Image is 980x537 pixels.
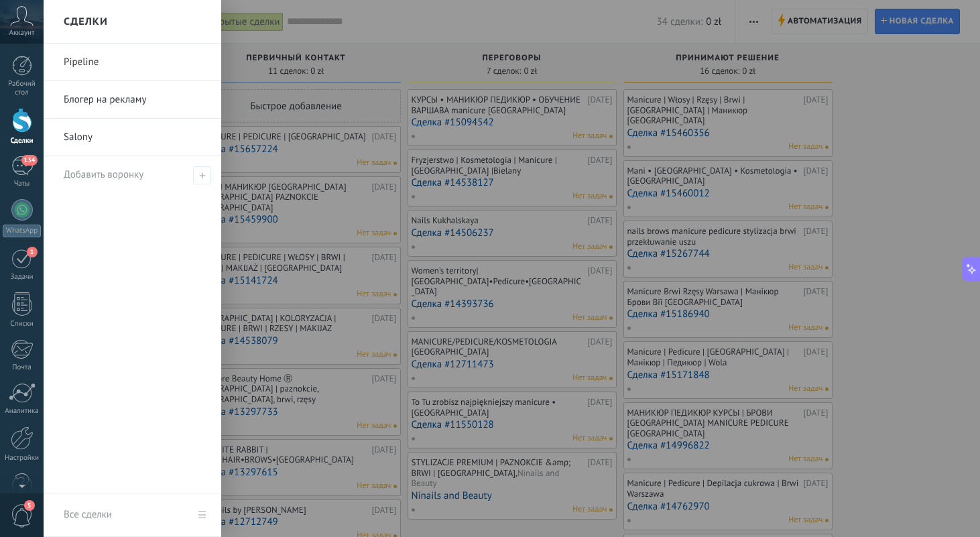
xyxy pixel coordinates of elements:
span: Добавить воронку [64,168,143,181]
span: 1 [27,247,38,257]
span: 134 [21,155,37,166]
a: Pipeline [64,44,208,81]
a: Блогер на рекламу [64,81,208,119]
div: Аналитика [3,407,42,416]
h2: Сделки [64,1,108,43]
span: Аккаунт [9,29,35,38]
span: 5 [24,500,35,511]
div: Чаты [3,180,42,188]
span: Добавить воронку [193,166,211,184]
div: Списки [3,320,42,329]
a: Все сделки [44,493,221,537]
div: Все сделки [64,496,112,534]
div: Настройки [3,454,42,463]
div: Задачи [3,273,42,282]
div: WhatsApp [3,225,41,237]
a: Salony [64,119,208,156]
div: Почта [3,363,42,372]
div: Рабочий стол [3,80,42,97]
div: Сделки [3,137,42,145]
